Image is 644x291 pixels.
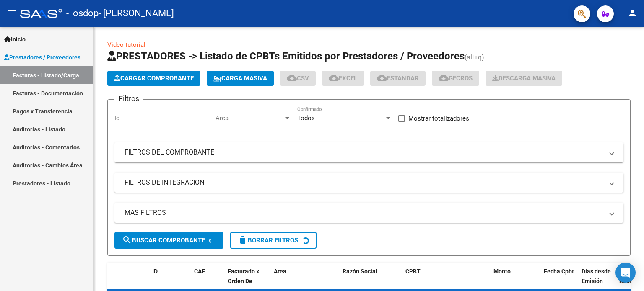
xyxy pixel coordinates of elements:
span: - osdop [66,4,99,23]
span: Monto [493,268,511,275]
mat-icon: cloud_download [377,73,387,83]
span: Mostrar totalizadores [408,113,469,124]
h3: Filtros [114,93,143,105]
button: Estandar [370,71,426,86]
mat-icon: cloud_download [329,73,339,83]
span: Todos [297,114,315,122]
span: Estandar [377,75,419,82]
span: Area [274,268,286,275]
mat-icon: menu [7,8,17,18]
span: (alt+q) [465,53,484,61]
button: Carga Masiva [207,71,274,86]
mat-icon: search [122,235,132,245]
button: Gecros [432,71,479,86]
span: Buscar Comprobante [122,237,205,244]
mat-expansion-panel-header: FILTROS DEL COMPROBANTE [114,142,623,162]
span: Descarga Masiva [492,75,556,82]
button: Buscar Comprobante [114,232,223,249]
mat-icon: person [627,8,637,18]
a: Video tutorial [107,41,145,49]
span: Borrar Filtros [238,237,298,244]
button: Descarga Masiva [486,71,562,86]
span: EXCEL [329,75,357,82]
button: Borrar Filtros [230,232,317,249]
mat-panel-title: MAS FILTROS [125,208,603,217]
span: Cargar Comprobante [114,75,194,82]
span: Fecha Cpbt [544,268,574,275]
span: Prestadores / Proveedores [4,53,80,62]
mat-icon: cloud_download [287,73,297,83]
mat-panel-title: FILTROS DEL COMPROBANTE [125,148,603,157]
button: EXCEL [322,71,364,86]
span: - [PERSON_NAME] [99,4,174,23]
span: ID [152,268,158,275]
mat-expansion-panel-header: FILTROS DE INTEGRACION [114,173,623,193]
mat-icon: delete [238,235,248,245]
mat-panel-title: FILTROS DE INTEGRACION [125,178,603,187]
app-download-masive: Descarga masiva de comprobantes (adjuntos) [486,71,562,86]
span: Inicio [4,35,26,44]
span: CSV [287,75,309,82]
span: Gecros [439,75,473,82]
div: Open Intercom Messenger [615,263,636,283]
span: Días desde Emisión [582,268,611,284]
span: CPBT [405,268,421,275]
span: Area [216,114,283,122]
mat-expansion-panel-header: MAS FILTROS [114,203,623,223]
mat-icon: cloud_download [439,73,449,83]
button: CSV [280,71,316,86]
span: Fecha Recibido [619,268,643,284]
span: CAE [194,268,205,275]
button: Cargar Comprobante [107,71,200,86]
span: PRESTADORES -> Listado de CPBTs Emitidos por Prestadores / Proveedores [107,50,465,62]
span: Razón Social [343,268,377,275]
span: Facturado x Orden De [228,268,259,284]
span: Carga Masiva [213,75,267,82]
